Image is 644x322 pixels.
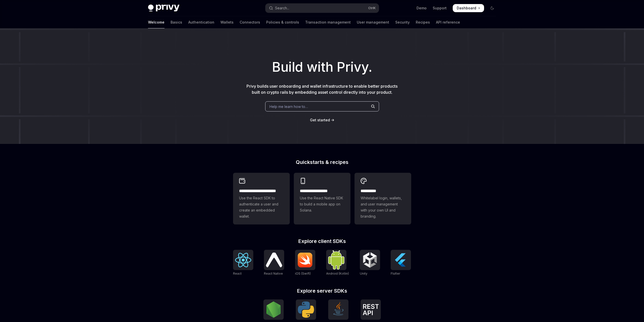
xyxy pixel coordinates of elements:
span: Flutter [391,272,400,275]
a: iOS (Swift)iOS (Swift) [295,250,315,276]
a: FlutterFlutter [391,250,411,276]
span: Help me learn how to… [269,104,308,109]
button: Toggle dark mode [488,4,496,12]
span: React [233,272,242,275]
a: User management [357,16,389,28]
span: Privy builds user onboarding and wallet infrastructure to enable better products built on crypto ... [246,84,398,95]
a: Recipes [416,16,430,28]
a: Basics [171,16,182,28]
img: React [235,253,251,267]
span: Use the React SDK to authenticate a user and create an embedded wallet. [239,195,284,219]
a: Wallets [220,16,234,28]
img: Flutter [393,252,409,268]
h2: Explore client SDKs [233,239,411,244]
span: Dashboard [457,6,476,11]
a: Authentication [188,16,214,28]
h2: Explore server SDKs [233,288,411,293]
a: Support [433,6,447,11]
a: Get started [310,118,330,123]
img: Java [330,301,346,318]
a: Demo [417,6,427,11]
span: React Native [264,272,283,275]
a: Welcome [148,16,164,28]
a: Transaction management [305,16,351,28]
h2: Quickstarts & recipes [233,160,411,165]
img: React Native [266,253,282,267]
a: UnityUnity [360,250,380,276]
a: React NativeReact Native [264,250,284,276]
a: API reference [436,16,460,28]
a: **** **** **** ***Use the React Native SDK to build a mobile app on Solana. [294,173,350,224]
div: Search... [275,5,289,11]
span: Whitelabel login, wallets, and user management with your own UI and branding. [361,195,405,219]
a: Dashboard [453,4,484,12]
a: Connectors [240,16,260,28]
img: Python [298,301,314,318]
a: **** *****Whitelabel login, wallets, and user management with your own UI and branding. [355,173,411,224]
span: Ctrl K [368,6,376,10]
a: Policies & controls [266,16,299,28]
img: dark logo [148,5,179,12]
span: Use the React Native SDK to build a mobile app on Solana. [300,195,344,213]
img: NodeJS [265,301,282,318]
img: Android (Kotlin) [328,250,344,269]
a: ReactReact [233,250,253,276]
button: Open search [265,4,379,13]
h1: Build with Privy. [8,57,636,77]
img: iOS (Swift) [297,252,313,268]
a: Android (Kotlin)Android (Kotlin) [326,250,349,276]
span: iOS (Swift) [295,272,311,275]
span: Android (Kotlin) [326,272,349,275]
img: Unity [362,252,378,268]
span: Get started [310,118,330,122]
img: REST API [363,304,379,315]
span: Unity [360,272,367,275]
a: Security [395,16,410,28]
